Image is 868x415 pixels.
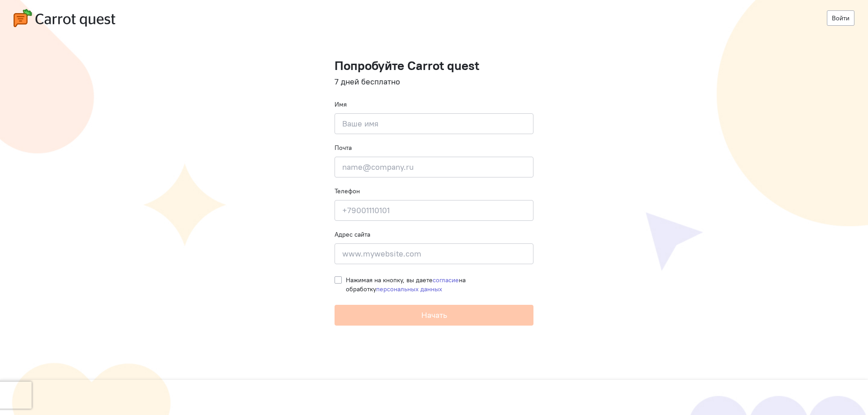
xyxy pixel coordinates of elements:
input: Ваше имя [335,113,533,134]
a: Войти [827,10,854,26]
span: Нажимая на кнопку, вы даете на обработку [346,276,466,293]
a: согласие [433,276,459,284]
label: Имя [335,100,347,109]
label: Почта [335,143,352,152]
button: Начать [335,305,533,326]
input: www.mywebsite.com [335,243,533,264]
img: carrot-quest-logo.svg [14,9,115,27]
label: Телефон [335,187,360,196]
input: +79001110101 [335,200,533,221]
a: персональных данных [376,285,442,293]
label: Адрес сайта [335,230,370,239]
span: Начать [421,310,447,320]
input: name@company.ru [335,157,533,177]
h1: Попробуйте Carrot quest [335,59,533,73]
h4: 7 дней бесплатно [335,77,533,86]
